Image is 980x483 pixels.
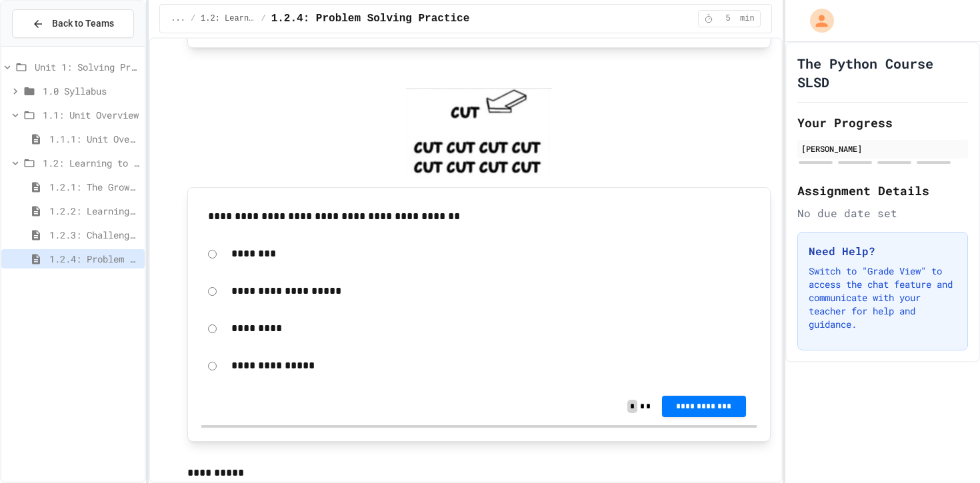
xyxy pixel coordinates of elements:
span: 1.2.4: Problem Solving Practice [49,252,139,266]
div: [PERSON_NAME] [801,143,964,155]
h2: Assignment Details [797,181,968,200]
span: 1.2: Learning to Solve Hard Problems [43,156,139,170]
h1: The Python Course SLSD [797,54,968,91]
span: / [261,13,265,24]
span: / [191,13,195,24]
span: Unit 1: Solving Problems in Computer Science [35,60,139,74]
span: Back to Teams [52,17,114,31]
span: 5 [717,13,739,24]
span: min [740,13,755,24]
span: 1.2.4: Problem Solving Practice [271,11,470,27]
button: Back to Teams [12,9,134,38]
span: 1.2.3: Challenge Problem - The Bridge [49,228,139,242]
span: 1.1.1: Unit Overview [49,132,139,146]
span: ... [171,13,185,24]
span: 1.2.2: Learning to Solve Hard Problems [49,204,139,218]
h3: Need Help? [809,243,957,259]
div: No due date set [797,205,968,221]
span: 1.2.1: The Growth Mindset [49,180,139,194]
span: 1.1: Unit Overview [43,108,139,122]
p: Switch to "Grade View" to access the chat feature and communicate with your teacher for help and ... [809,264,957,331]
span: 1.0 Syllabus [43,84,139,98]
h2: Your Progress [797,113,968,132]
span: 1.2: Learning to Solve Hard Problems [201,13,255,24]
div: My Account [796,5,837,36]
